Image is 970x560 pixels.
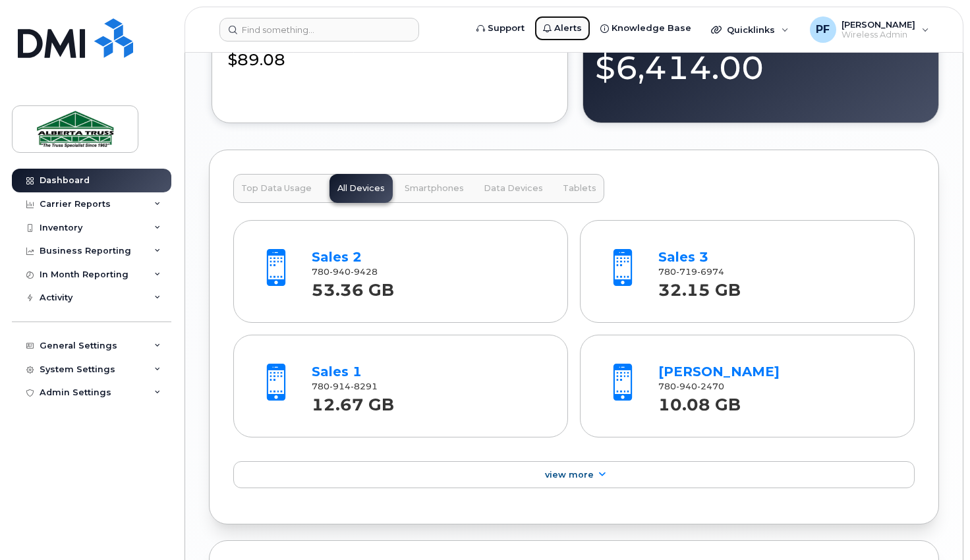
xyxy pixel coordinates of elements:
strong: 53.36 GB [312,273,394,300]
span: Knowledge Base [612,22,691,35]
span: 780 [312,381,378,391]
span: Alerts [554,22,582,35]
span: 940 [676,381,697,391]
div: Paul Foreman [801,16,938,43]
a: Sales 3 [658,249,708,265]
span: 2470 [697,381,724,391]
strong: 12.67 GB [312,387,394,414]
button: Data Devices [476,174,551,203]
button: Tablets [555,174,604,203]
a: View More [233,461,915,489]
button: Top Data Usage [233,174,320,203]
span: Wireless Admin [842,30,915,40]
span: 780 [658,267,724,277]
span: 780 [658,381,724,391]
span: PF [816,22,830,38]
a: Alerts [534,15,591,42]
span: Support [488,22,525,35]
button: Smartphones [397,174,472,203]
div: $89.08 [228,38,552,72]
span: View More [545,470,594,480]
a: Sales 1 [312,364,362,379]
span: [PERSON_NAME] [842,19,915,30]
span: 780 [312,267,378,277]
span: 8291 [351,381,378,391]
a: Sales 2 [312,249,362,265]
input: Find something... [219,18,419,42]
span: 9428 [351,267,378,277]
span: Quicklinks [727,24,775,35]
div: $6,414.00 [595,34,927,91]
span: 6974 [697,267,724,277]
span: Data Devices [484,183,543,194]
strong: 32.15 GB [658,273,741,300]
a: [PERSON_NAME] [658,364,780,379]
span: Smartphones [405,183,464,194]
div: Quicklinks [702,16,798,43]
span: 914 [329,381,351,391]
span: 940 [329,267,351,277]
a: Knowledge Base [591,15,700,42]
strong: 10.08 GB [658,387,741,414]
span: Tablets [563,183,596,194]
span: 719 [676,267,697,277]
a: Support [467,15,534,42]
span: Top Data Usage [241,183,312,194]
